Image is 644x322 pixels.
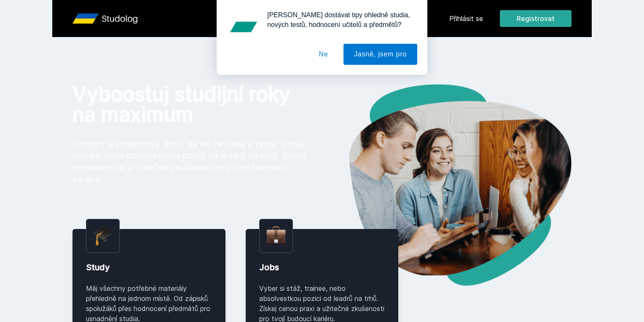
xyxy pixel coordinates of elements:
[227,10,260,44] img: notification icon
[72,138,309,185] p: Usnadni si studentský život. Na nic nečekej a vyber si stáž, trainee nebo absolvestkou pozici od ...
[93,226,113,246] img: graduation-cap.png
[343,44,417,65] button: Jasně, jsem pro
[86,261,212,273] div: Study
[309,44,339,65] button: Ne
[266,224,286,246] img: briefcase.png
[322,84,572,286] img: hero.png
[72,84,309,125] h1: Vyboostuj studijní roky na maximum
[260,10,417,29] div: [PERSON_NAME] dostávat tipy ohledně studia, nových testů, hodnocení učitelů a předmětů?
[259,261,385,273] div: Jobs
